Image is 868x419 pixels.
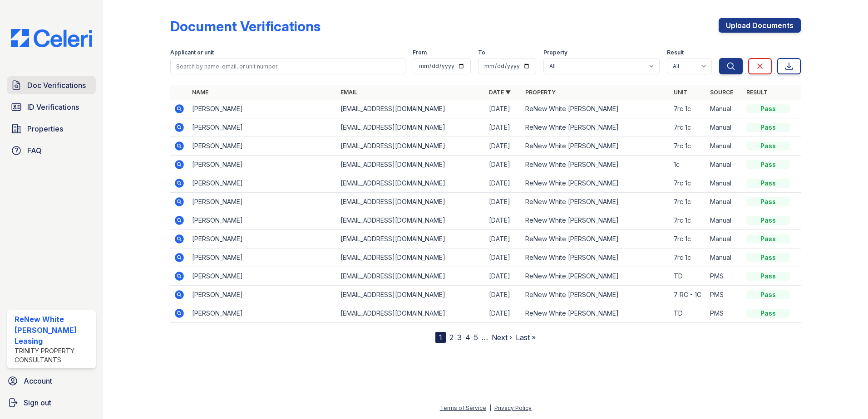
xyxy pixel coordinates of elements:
input: Search by name, email, or unit number [170,58,405,74]
td: [DATE] [485,211,522,230]
div: Document Verifications [170,18,321,34]
td: Manual [706,174,743,193]
td: Manual [706,248,743,267]
label: To [478,49,485,56]
label: Property [543,49,567,56]
div: Pass [746,309,790,318]
div: Trinity Property Consultants [15,346,92,365]
a: Sign out [4,394,99,412]
td: Manual [706,156,743,174]
td: ReNew White [PERSON_NAME] [522,286,670,304]
div: Pass [746,179,790,188]
a: ID Verifications [7,98,96,116]
td: [EMAIL_ADDRESS][DOMAIN_NAME] [337,230,485,248]
td: [PERSON_NAME] [188,248,337,267]
div: Pass [746,123,790,132]
a: FAQ [7,141,96,160]
td: [PERSON_NAME] [188,304,337,323]
a: Terms of Service [440,404,486,411]
div: Pass [746,272,790,281]
td: [PERSON_NAME] [188,230,337,248]
div: Pass [746,197,790,206]
td: [DATE] [485,137,522,156]
a: Upload Documents [719,18,801,33]
td: [PERSON_NAME] [188,211,337,230]
div: Pass [746,104,790,113]
td: 7rc 1c [670,174,706,193]
td: TD [670,304,706,323]
div: Pass [746,141,790,151]
a: Unit [674,89,687,96]
td: [EMAIL_ADDRESS][DOMAIN_NAME] [337,100,485,118]
span: Doc Verifications [27,80,86,91]
td: PMS [706,286,743,304]
td: 7rc 1c [670,118,706,137]
span: FAQ [27,145,42,156]
td: ReNew White [PERSON_NAME] [522,118,670,137]
td: ReNew White [PERSON_NAME] [522,156,670,174]
td: [EMAIL_ADDRESS][DOMAIN_NAME] [337,304,485,323]
span: ID Verifications [27,102,79,112]
td: [DATE] [485,118,522,137]
span: … [482,332,488,343]
td: 7rc 1c [670,193,706,211]
span: Sign out [24,397,51,408]
a: Date ▼ [489,89,511,96]
td: ReNew White [PERSON_NAME] [522,100,670,118]
td: Manual [706,137,743,156]
td: ReNew White [PERSON_NAME] [522,193,670,211]
td: [EMAIL_ADDRESS][DOMAIN_NAME] [337,193,485,211]
td: [DATE] [485,230,522,248]
td: 7rc 1c [670,211,706,230]
td: 7rc 1c [670,137,706,156]
a: 4 [465,333,470,342]
div: Pass [746,253,790,262]
td: Manual [706,211,743,230]
div: Pass [746,160,790,169]
div: Pass [746,216,790,225]
div: Pass [746,234,790,244]
a: Properties [7,120,96,138]
td: [EMAIL_ADDRESS][DOMAIN_NAME] [337,286,485,304]
td: [EMAIL_ADDRESS][DOMAIN_NAME] [337,211,485,230]
td: [DATE] [485,304,522,323]
td: [PERSON_NAME] [188,156,337,174]
td: ReNew White [PERSON_NAME] [522,137,670,156]
a: Doc Verifications [7,76,96,94]
div: Pass [746,290,790,299]
a: 3 [457,333,462,342]
a: Last » [516,333,536,342]
td: PMS [706,304,743,323]
td: PMS [706,267,743,286]
a: 2 [449,333,454,342]
label: From [413,49,427,56]
td: [EMAIL_ADDRESS][DOMAIN_NAME] [337,267,485,286]
td: ReNew White [PERSON_NAME] [522,174,670,193]
td: Manual [706,100,743,118]
td: ReNew White [PERSON_NAME] [522,248,670,267]
td: ReNew White [PERSON_NAME] [522,304,670,323]
td: [EMAIL_ADDRESS][DOMAIN_NAME] [337,137,485,156]
div: | [489,404,491,411]
a: Property [525,89,556,96]
label: Result [667,49,684,56]
td: [PERSON_NAME] [188,193,337,211]
a: 5 [474,333,478,342]
td: [PERSON_NAME] [188,118,337,137]
td: Manual [706,118,743,137]
td: [EMAIL_ADDRESS][DOMAIN_NAME] [337,156,485,174]
td: [DATE] [485,267,522,286]
td: ReNew White [PERSON_NAME] [522,211,670,230]
td: [DATE] [485,174,522,193]
td: 7 RC - 1C [670,286,706,304]
div: 1 [435,332,446,343]
td: 7rc 1c [670,100,706,118]
span: Properties [27,123,63,134]
a: Account [4,372,99,390]
td: [PERSON_NAME] [188,137,337,156]
td: Manual [706,230,743,248]
span: Account [24,375,52,386]
img: CE_Logo_Blue-a8612792a0a2168367f1c8372b55b34899dd931a85d93a1a3d3e32e68fde9ad4.png [4,29,99,47]
td: [PERSON_NAME] [188,267,337,286]
a: Result [746,89,768,96]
